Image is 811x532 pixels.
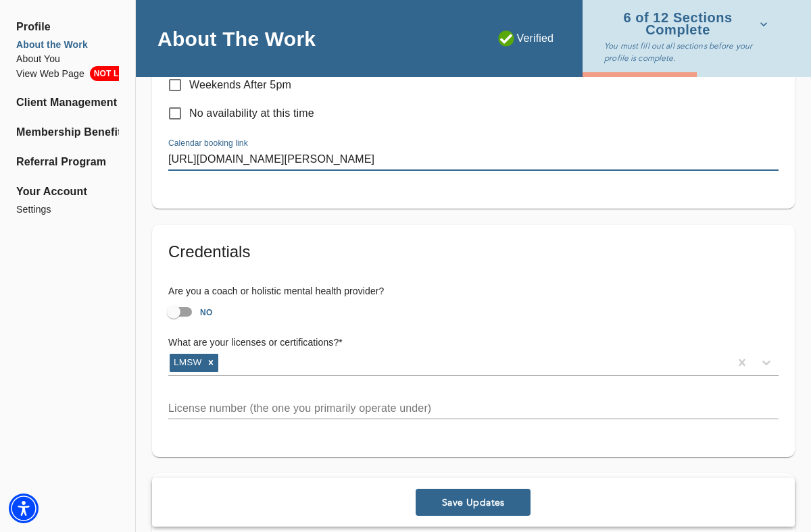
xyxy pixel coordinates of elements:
[604,40,773,64] p: You must fill out all sections before your profile is complete.
[16,203,119,217] a: Settings
[189,77,291,93] p: Weekends After 5pm
[498,30,554,47] p: Verified
[604,12,768,36] span: 6 of 12 Sections Complete
[421,496,525,509] span: Save Updates
[416,489,531,516] button: Save Updates
[90,66,136,81] span: NOT LIVE
[157,26,316,51] h4: About The Work
[604,8,773,40] button: 6 of 12 Sections Complete
[16,52,119,66] a: About You
[16,154,119,170] a: Referral Program
[168,336,779,350] h6: What are your licenses or certifications? *
[168,284,779,299] h6: Are you a coach or holistic mental health provider?
[16,19,119,35] span: Profile
[16,95,119,111] a: Client Management
[16,66,119,81] a: View Web PageNOT LIVE
[168,139,248,147] label: Calendar booking link
[168,241,779,263] h5: Credentials
[16,38,119,52] a: About the Work
[200,308,213,317] strong: NO
[9,494,39,523] div: Accessibility Menu
[16,184,119,200] span: Your Account
[16,124,119,140] a: Membership Benefits
[189,105,314,122] p: No availability at this time
[170,354,203,371] div: LMSW
[16,66,119,81] li: View Web Page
